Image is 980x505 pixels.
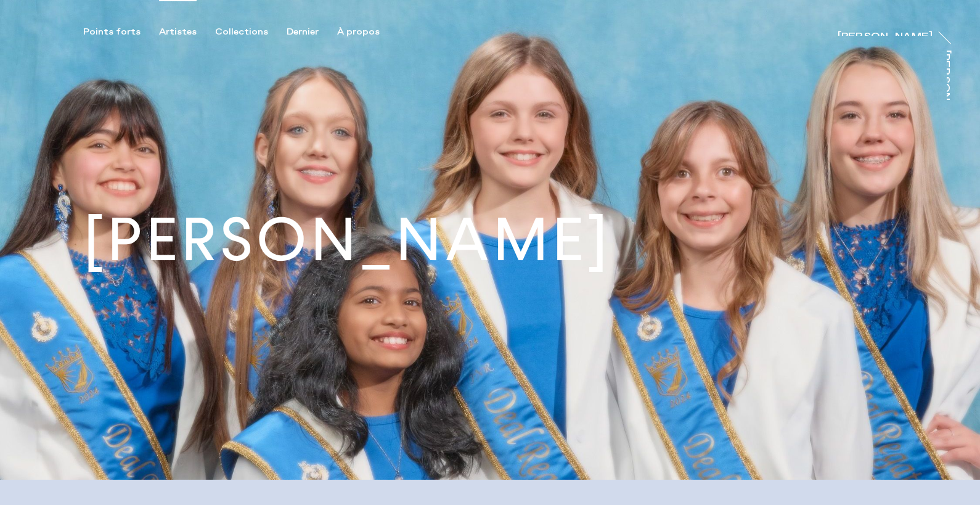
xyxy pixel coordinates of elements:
font: Dernier [287,27,319,38]
a: [PERSON_NAME] [947,50,959,101]
font: [PERSON_NAME] [939,50,952,145]
button: À propos [337,27,398,38]
button: Dernier [287,27,337,38]
button: Artistes [159,27,215,38]
button: Points forts [83,27,159,38]
font: Points forts [83,27,141,38]
font: Artistes [159,27,197,38]
font: Collections [215,27,268,38]
font: À propos [337,27,380,38]
font: [PERSON_NAME] [83,204,611,276]
button: Collections [215,27,287,38]
a: [PERSON_NAME] [838,23,933,36]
